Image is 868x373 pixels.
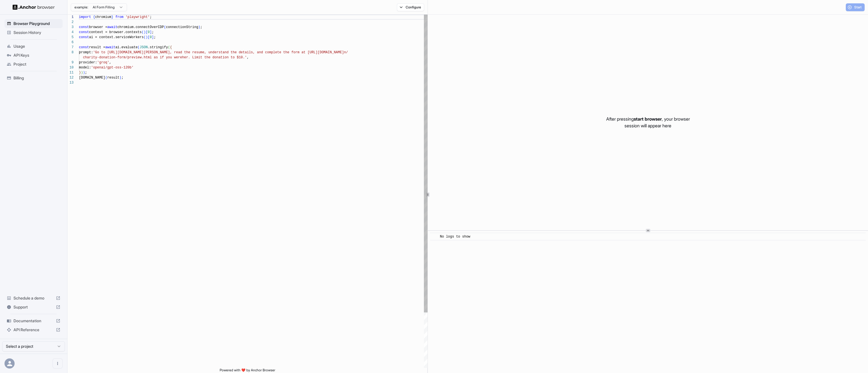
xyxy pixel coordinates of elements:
div: 11 [67,70,74,75]
div: 5 [67,35,74,40]
span: ( [142,30,144,34]
div: 4 [67,30,74,35]
span: ​ [433,234,436,240]
span: Browser Playground [13,21,60,26]
span: provider: [79,61,97,65]
span: Documentation [13,318,54,324]
span: chromium [95,15,112,19]
div: Documentation [4,316,63,325]
span: No logs to show [440,235,470,239]
div: Support [4,303,63,312]
span: her. Limit the donation to $10.' [182,56,247,59]
div: Project [4,60,63,69]
span: ( [138,45,140,49]
span: ; [121,76,123,80]
div: 9 [67,60,74,65]
span: [ [146,30,148,34]
span: ( [105,76,107,80]
span: ; [200,25,202,29]
span: [DOMAIN_NAME] [79,76,105,80]
span: ) [198,25,200,29]
span: { [170,45,172,49]
span: const [79,25,89,29]
span: 0 [150,35,152,39]
div: Usage [4,42,63,51]
span: ai = context.serviceWorkers [89,35,144,39]
span: API Reference [13,327,54,333]
span: API Keys [13,52,60,58]
span: Support [13,304,54,310]
div: 10 [67,65,74,70]
span: connectionString [166,25,198,29]
div: 12 [67,75,74,80]
span: context = browser.contexts [89,30,142,34]
span: 'openai/gpt-oss-120b' [91,66,133,70]
span: [ [148,35,150,39]
span: ( [164,25,166,29]
span: 'groq' [97,61,109,65]
span: chromium.connectOverCDP [117,25,164,29]
div: 1 [67,15,74,20]
span: , [247,56,249,59]
span: example: [74,5,88,10]
button: Open menu [53,358,63,369]
div: 13 [67,80,74,85]
span: ; [85,71,87,75]
span: model: [79,66,91,70]
span: import [79,15,91,19]
span: const [79,45,89,49]
div: 3 [67,25,74,30]
img: Anchor Logo [13,4,55,10]
button: Configure [397,3,424,11]
div: Billing [4,73,63,82]
span: Session History [13,30,60,35]
div: API Reference [4,325,63,334]
span: ) [144,30,146,34]
span: ] [152,35,154,39]
span: ) [146,35,148,39]
span: ; [152,30,154,34]
span: Schedule a demo [13,295,54,301]
span: 'playwright' [126,15,150,19]
span: ; [154,35,156,39]
span: result [107,76,119,80]
span: const [79,30,89,34]
span: ad the resume, understand the details, and complet [178,50,279,54]
span: start browser [634,116,662,122]
span: ; [150,15,152,19]
div: Session History [4,28,63,37]
span: browser = [89,25,107,29]
span: Usage [13,43,60,49]
span: result = [89,45,105,49]
div: 8 [67,50,74,55]
span: 0 [148,30,150,34]
span: n/ [344,50,348,54]
span: .stringify [148,45,168,49]
span: Billing [13,75,60,81]
span: JSON [140,45,148,49]
span: ai.evaluate [115,45,138,49]
span: ) [83,71,85,75]
span: { [93,15,95,19]
span: charity-donation-form/preview.html as if you were [83,56,182,59]
div: 6 [67,40,74,45]
div: Schedule a demo [4,294,63,303]
div: Browser Playground [4,19,63,28]
span: ) [119,76,121,80]
span: await [107,25,117,29]
div: 7 [67,45,74,50]
span: prompt: [79,50,93,54]
span: ( [144,35,146,39]
span: Project [13,61,60,67]
span: ] [150,30,152,34]
span: e the form at [URL][DOMAIN_NAME] [279,50,344,54]
span: from [115,15,124,19]
p: After pressing , your browser session will appear here [606,116,690,129]
span: ) [81,71,83,75]
div: 2 [67,20,74,25]
span: } [111,15,113,19]
span: , [109,61,111,65]
div: API Keys [4,51,63,60]
span: ( [168,45,170,49]
span: const [79,35,89,39]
